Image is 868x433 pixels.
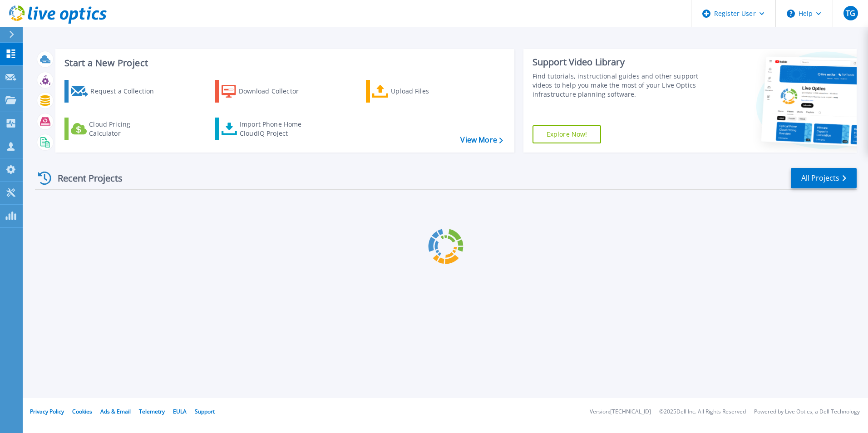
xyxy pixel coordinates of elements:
div: Find tutorials, instructional guides and other support videos to help you make the most of your L... [533,72,702,99]
span: TG [846,10,855,17]
div: Recent Projects [35,167,135,189]
a: View More [460,136,503,144]
a: All Projects [791,168,857,188]
li: Powered by Live Optics, a Dell Technology [754,409,860,415]
a: EULA [173,408,187,415]
div: Support Video Library [533,56,702,68]
div: Request a Collection [90,82,163,100]
li: Version: [TECHNICAL_ID] [590,409,651,415]
a: Cloud Pricing Calculator [64,118,166,140]
a: Request a Collection [64,80,166,103]
a: Support [195,408,215,415]
a: Ads & Email [100,408,131,415]
h3: Start a New Project [64,58,503,68]
a: Cookies [72,408,92,415]
div: Import Phone Home CloudIQ Project [240,120,311,138]
a: Privacy Policy [30,408,64,415]
div: Download Collector [239,82,311,100]
li: © 2025 Dell Inc. All Rights Reserved [659,409,746,415]
a: Upload Files [366,80,467,103]
div: Upload Files [391,82,464,100]
div: Cloud Pricing Calculator [89,120,162,138]
a: Explore Now! [533,125,602,143]
a: Download Collector [215,80,316,103]
a: Telemetry [139,408,165,415]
